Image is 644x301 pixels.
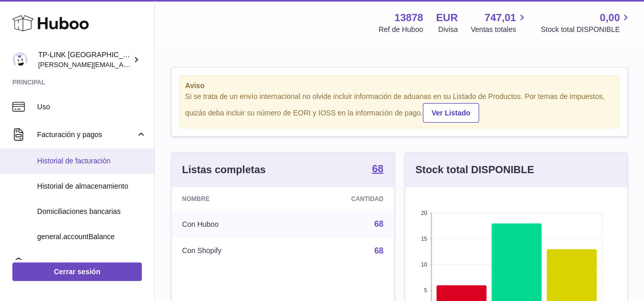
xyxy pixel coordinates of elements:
[37,130,136,140] span: Facturación y pagos
[394,11,423,25] strong: 13878
[378,25,423,35] div: Ref de Huboo
[37,181,146,191] span: Historial de almacenamiento
[471,11,528,35] a: 747,01 Ventas totales
[424,287,427,293] text: 5
[185,92,614,123] div: Si se trata de un envío internacional no olvide incluir información de aduanas en su Listado de P...
[436,11,458,25] strong: EUR
[438,25,458,35] div: Divisa
[485,11,516,25] span: 747,01
[38,60,207,69] span: [PERSON_NAME][EMAIL_ADDRESS][DOMAIN_NAME]
[541,25,632,35] span: Stock total DISPONIBLE
[421,236,427,242] text: 15
[374,246,384,255] a: 68
[471,25,528,35] span: Ventas totales
[416,163,534,177] h3: Stock total DISPONIBLE
[37,232,146,242] span: general.accountBalance
[37,156,146,166] span: Historial de facturación
[421,210,427,216] text: 20
[423,103,479,123] a: Ver Listado
[12,262,142,281] a: Cerrar sesión
[372,163,383,176] a: 68
[185,81,614,91] strong: Aviso
[37,102,146,112] span: Uso
[290,187,394,211] th: Cantidad
[12,52,28,68] img: celia.yan@tp-link.com
[37,207,146,216] span: Domiciliaciones bancarias
[372,163,383,174] strong: 68
[38,50,131,70] div: TP-LINK [GEOGRAPHIC_DATA], SOCIEDAD LIMITADA
[374,220,384,228] a: 68
[541,11,632,35] a: 0,00 Stock total DISPONIBLE
[172,187,290,211] th: Nombre
[182,163,266,177] h3: Listas completas
[421,261,427,267] text: 10
[600,11,620,25] span: 0,00
[172,238,290,264] td: Con Shopify
[37,258,146,268] span: Incidencias
[172,211,290,238] td: Con Huboo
